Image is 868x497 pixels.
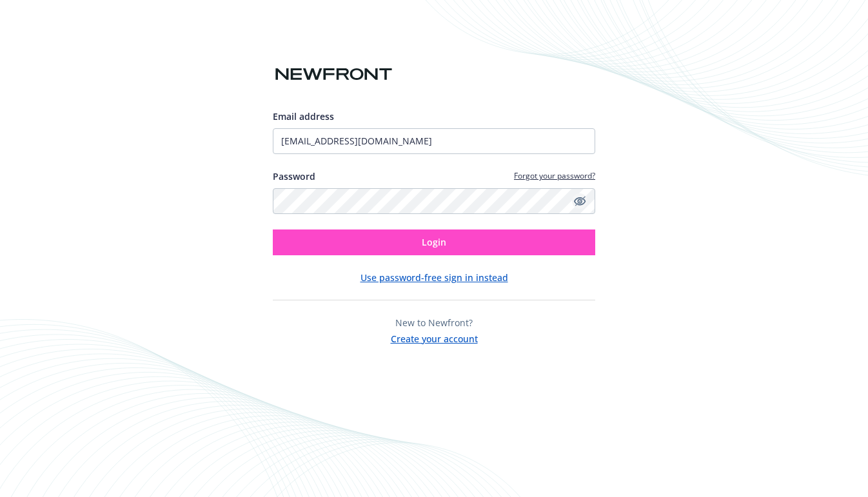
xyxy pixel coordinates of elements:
[273,170,315,183] label: Password
[360,271,508,284] button: Use password-free sign in instead
[273,110,334,122] span: Email address
[514,170,595,181] a: Forgot your password?
[572,193,587,209] a: Hide password
[391,329,478,346] button: Create your account
[273,188,595,214] input: Enter your password
[395,317,473,329] span: New to Newfront?
[273,229,595,255] button: Login
[273,63,395,86] img: Newfront logo
[422,236,446,248] span: Login
[273,128,595,154] input: Enter your email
